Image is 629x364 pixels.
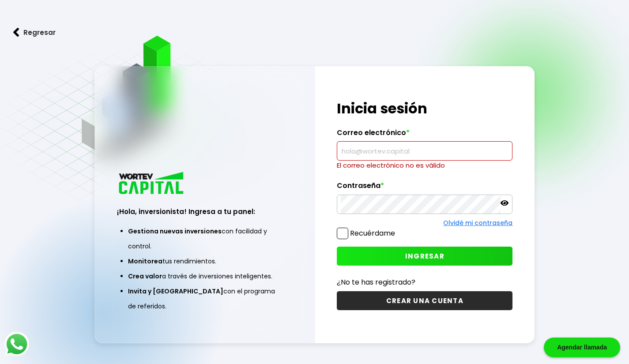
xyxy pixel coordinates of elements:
img: flecha izquierda [13,28,19,37]
li: tus rendimientos. [128,254,282,269]
span: Gestiona nuevas inversiones [128,227,222,236]
img: logos_whatsapp-icon.242b2217.svg [4,332,29,356]
label: Contraseña [337,181,512,195]
li: con el programa de referidos. [128,284,282,314]
span: Crea valor [128,272,162,281]
p: El correo electrónico no es válido [337,161,512,170]
li: a través de inversiones inteligentes. [128,269,282,284]
li: con facilidad y control. [128,224,282,254]
label: Recuérdame [350,228,395,238]
p: ¿No te has registrado? [337,277,512,288]
span: Monitorea [128,257,162,266]
div: Agendar llamada [544,338,620,357]
span: INGRESAR [405,251,444,261]
img: logo_wortev_capital [117,171,187,197]
input: hola@wortev.capital [341,142,508,160]
span: Invita y [GEOGRAPHIC_DATA] [128,287,223,296]
h1: Inicia sesión [337,98,512,119]
button: CREAR UNA CUENTA [337,291,512,310]
a: ¿No te has registrado?CREAR UNA CUENTA [337,277,512,310]
a: Olvidé mi contraseña [443,218,512,227]
button: INGRESAR [337,247,512,266]
h3: ¡Hola, inversionista! Ingresa a tu panel: [117,206,293,217]
label: Correo electrónico [337,128,512,142]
